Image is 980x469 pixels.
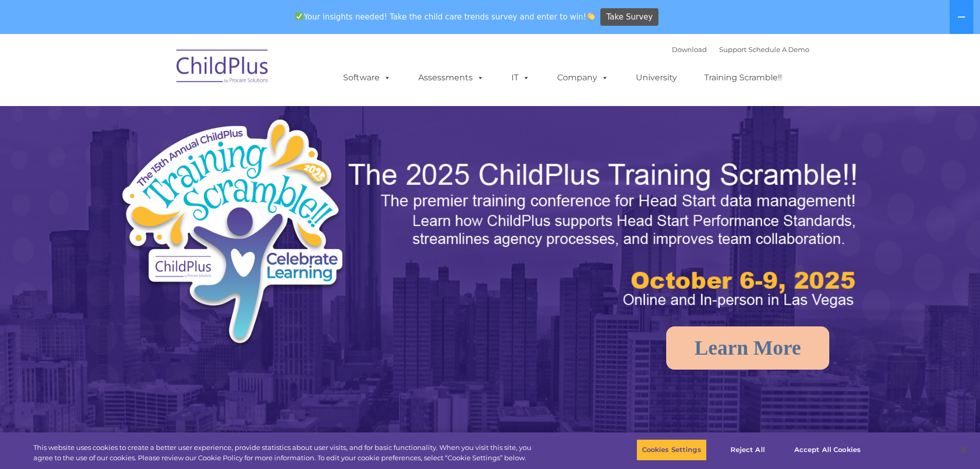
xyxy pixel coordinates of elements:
[749,45,809,54] a: Schedule A Demo
[666,326,829,370] a: Learn More
[333,67,401,88] a: Software
[716,439,780,461] button: Reject All
[547,67,619,88] a: Company
[143,68,174,76] span: Last name
[607,8,653,26] span: Take Survey
[636,439,707,461] button: Cookies Settings
[171,42,274,94] img: ChildPlus by Procare Solutions
[694,67,792,88] a: Training Scramble!!
[408,67,494,88] a: Assessments
[952,439,975,461] button: Close
[626,67,687,88] a: University
[789,439,866,461] button: Accept All Cookies
[600,8,658,26] a: Take Survey
[587,12,595,20] img: 👏
[291,7,599,27] span: Your insights needed! Take the child care trends survey and enter to win!
[672,45,707,54] a: Download
[719,45,746,54] a: Support
[33,443,539,463] div: This website uses cookies to create a better user experience, provide statistics about user visit...
[672,45,809,54] font: |
[143,110,187,118] span: Phone number
[501,67,540,88] a: IT
[295,12,303,20] img: ✅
